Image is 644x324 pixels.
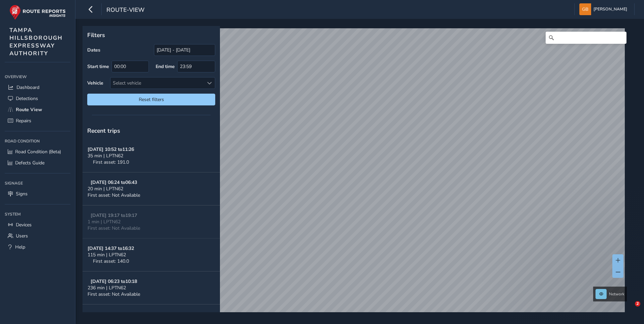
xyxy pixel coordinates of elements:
[87,47,100,53] label: Dates
[5,115,70,126] a: Repairs
[110,77,204,89] div: Select vehicle
[9,5,66,20] img: rr logo
[5,188,70,199] a: Signs
[16,191,28,197] span: Signs
[106,6,144,15] span: route-view
[5,219,70,230] a: Devices
[5,136,70,146] div: Road Condition
[88,252,126,258] span: 115 min | LPTN62
[88,153,123,159] span: 35 min | LPTN62
[83,139,220,172] button: [DATE] 10:52 to11:2635 min | LPTN62First asset: 191.0
[92,96,210,103] span: Reset filters
[579,3,630,15] button: [PERSON_NAME]
[93,159,129,165] span: First asset: 191.0
[16,233,28,239] span: Users
[88,219,121,225] span: 1 min | LPTN62
[88,285,126,291] span: 236 min | LPTN62
[83,271,220,304] button: [DATE] 06:23 to10:18236 min | LPTN62First asset: Not Available
[83,172,220,205] button: [DATE] 06:24 to06:4320 min | LPTN62First asset: Not Available
[87,127,120,135] span: Recent trips
[5,146,70,157] a: Road Condition (Beta)
[83,238,220,271] button: [DATE] 14:37 to16:32115 min | LPTN62First asset: 140.0
[91,212,137,219] strong: [DATE] 19:17 to 19:17
[91,278,137,285] strong: [DATE] 06:23 to 10:18
[16,106,42,113] span: Route View
[5,93,70,104] a: Detections
[5,104,70,115] a: Route View
[15,149,61,155] span: Road Condition (Beta)
[593,3,627,15] span: [PERSON_NAME]
[87,80,103,86] label: Vehicle
[88,225,140,231] span: First asset: Not Available
[635,301,640,306] span: 2
[5,157,70,168] a: Defects Guide
[156,63,175,70] label: End time
[93,258,129,264] span: First asset: 140.0
[87,63,109,70] label: Start time
[88,186,123,192] span: 20 min | LPTN62
[9,26,63,57] span: TAMPA HILLSBOROUGH EXPRESSWAY AUTHORITY
[16,222,32,228] span: Devices
[579,3,591,15] img: diamond-layout
[16,118,31,124] span: Repairs
[5,241,70,253] a: Help
[17,84,39,91] span: Dashboard
[16,95,38,102] span: Detections
[88,245,134,252] strong: [DATE] 14:37 to 16:32
[5,178,70,188] div: Signage
[5,82,70,93] a: Dashboard
[87,94,215,105] button: Reset filters
[87,31,215,39] p: Filters
[91,179,137,186] strong: [DATE] 06:24 to 06:43
[546,32,626,44] input: Search
[5,72,70,82] div: Overview
[85,28,625,320] canvas: Map
[88,146,134,153] strong: [DATE] 10:52 to 11:26
[621,301,637,317] iframe: Intercom live chat
[5,209,70,219] div: System
[88,192,140,198] span: First asset: Not Available
[88,291,140,297] span: First asset: Not Available
[83,205,220,238] button: [DATE] 19:17 to19:171 min | LPTN62First asset: Not Available
[15,160,44,166] span: Defects Guide
[15,244,25,250] span: Help
[5,230,70,241] a: Users
[91,311,137,318] strong: [DATE] 17:56 to 18:48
